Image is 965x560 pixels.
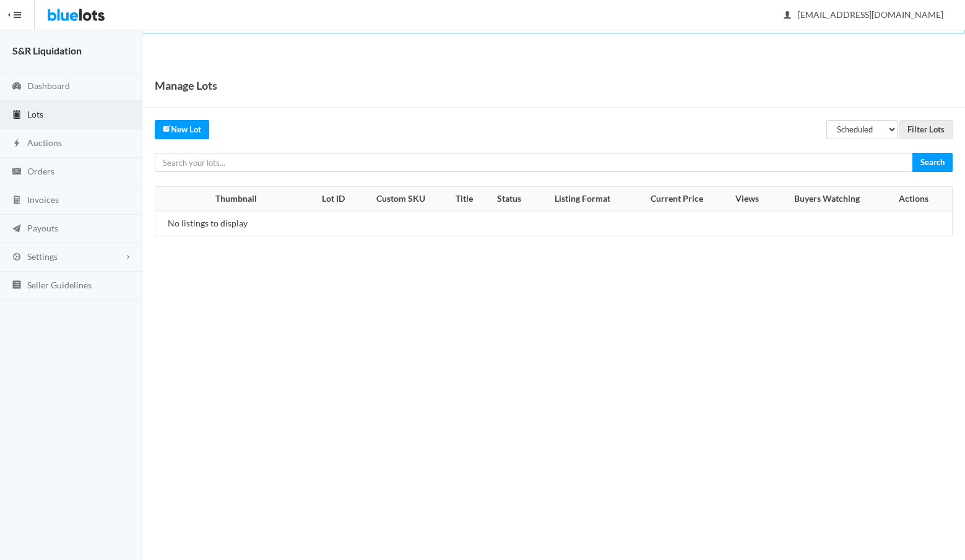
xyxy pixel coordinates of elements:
[11,223,23,235] ion-icon: paper plane
[27,251,58,262] span: Settings
[11,110,23,121] ion-icon: clipboard
[27,280,92,290] span: Seller Guidelines
[899,120,953,139] input: Filter Lots
[11,166,23,178] ion-icon: cash
[27,223,58,233] span: Payouts
[309,187,358,212] th: Lot ID
[155,153,913,172] input: Search your lots...
[11,195,23,207] ion-icon: calculator
[27,80,70,91] span: Dashboard
[772,187,883,212] th: Buyers Watching
[11,280,23,291] ion-icon: list box
[155,187,309,212] th: Thumbnail
[631,187,723,212] th: Current Price
[12,45,82,56] strong: S&R Liquidation
[27,166,54,176] span: Orders
[163,124,171,132] ion-icon: create
[358,187,444,212] th: Custom SKU
[722,187,771,212] th: Views
[27,137,62,148] span: Auctions
[781,10,794,22] ion-icon: person
[155,120,209,139] a: createNew Lot
[27,194,59,205] span: Invoices
[534,187,631,212] th: Listing Format
[883,187,952,212] th: Actions
[484,187,534,212] th: Status
[784,9,943,20] span: [EMAIL_ADDRESS][DOMAIN_NAME]
[11,252,23,264] ion-icon: cog
[444,187,484,212] th: Title
[27,109,43,119] span: Lots
[11,81,23,93] ion-icon: speedometer
[155,211,309,236] td: No listings to display
[155,76,217,95] h1: Manage Lots
[912,153,953,172] input: Search
[11,138,23,150] ion-icon: flash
